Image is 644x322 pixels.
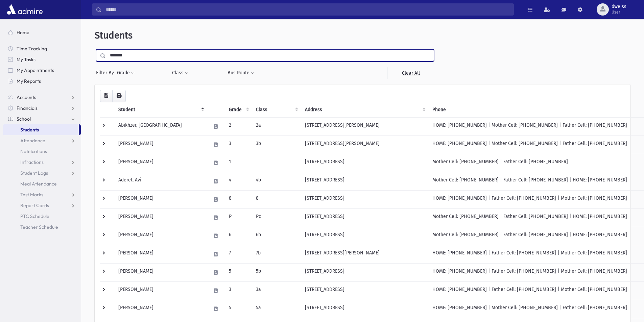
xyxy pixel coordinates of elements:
a: My Appointments [3,65,81,76]
button: Print [112,90,126,102]
td: 3 [225,135,252,154]
span: Teacher Schedule [20,224,58,230]
td: 6 [225,227,252,245]
th: Class: activate to sort column ascending [252,102,301,118]
a: Student Logs [3,168,81,178]
td: 5b [252,263,301,281]
span: Notifications [20,148,47,154]
td: [STREET_ADDRESS] [301,208,428,227]
td: 2 [225,117,252,135]
span: PTC Schedule [20,213,49,219]
td: P [225,208,252,227]
td: [STREET_ADDRESS] [301,154,428,172]
th: Address: activate to sort column ascending [301,102,428,118]
a: Attendance [3,135,81,146]
span: Filter By [96,69,117,76]
th: Student: activate to sort column descending [114,102,207,118]
span: Home [17,29,29,35]
span: Students [20,127,39,133]
td: [PERSON_NAME] [114,245,207,263]
span: Financials [17,105,38,111]
td: 3a [252,281,301,300]
td: 5 [225,263,252,281]
span: Report Cards [20,202,49,208]
td: 8 [252,190,301,208]
span: Attendance [20,138,45,144]
td: [PERSON_NAME] [114,154,207,172]
td: [PERSON_NAME] [114,263,207,281]
td: [STREET_ADDRESS] [301,227,428,245]
td: 1 [225,154,252,172]
a: Infractions [3,157,81,168]
td: 8 [225,190,252,208]
td: [STREET_ADDRESS] [301,300,428,318]
button: Class [172,67,189,79]
span: Time Tracking [17,46,47,52]
td: [PERSON_NAME] [114,281,207,300]
span: Students [95,30,133,41]
td: 5a [252,300,301,318]
td: [STREET_ADDRESS] [301,263,428,281]
td: Aderet, Avi [114,172,207,190]
a: Report Cards [3,200,81,211]
a: Clear All [387,67,434,79]
td: [STREET_ADDRESS] [301,190,428,208]
td: [PERSON_NAME] [114,190,207,208]
a: Meal Attendance [3,178,81,189]
span: My Appointments [17,67,54,73]
a: PTC Schedule [3,211,81,222]
td: [STREET_ADDRESS][PERSON_NAME] [301,245,428,263]
button: Bus Route [227,67,255,79]
td: 3b [252,135,301,154]
td: [STREET_ADDRESS] [301,281,428,300]
a: Students [3,124,79,135]
td: 4 [225,172,252,190]
img: AdmirePro [5,3,44,16]
td: [STREET_ADDRESS][PERSON_NAME] [301,135,428,154]
td: 6b [252,227,301,245]
span: Student Logs [20,170,48,176]
span: Accounts [17,94,36,100]
a: School [3,114,81,124]
a: My Reports [3,76,81,86]
td: Abikhzer, [GEOGRAPHIC_DATA] [114,117,207,135]
span: My Tasks [17,56,35,63]
td: [STREET_ADDRESS] [301,172,428,190]
a: Time Tracking [3,43,81,54]
td: Pc [252,208,301,227]
td: 4b [252,172,301,190]
button: Grade [117,67,135,79]
a: Test Marks [3,189,81,200]
span: My Reports [17,78,41,84]
td: 2a [252,117,301,135]
a: Accounts [3,92,81,103]
td: [PERSON_NAME] [114,208,207,227]
td: [PERSON_NAME] [114,135,207,154]
button: CSV [100,90,113,102]
th: Grade: activate to sort column ascending [225,102,252,118]
span: Test Marks [20,192,43,198]
a: Home [3,27,81,38]
span: Infractions [20,159,44,165]
td: 7b [252,245,301,263]
span: School [17,116,31,122]
a: Notifications [3,146,81,157]
input: Search [102,3,514,16]
a: Teacher Schedule [3,222,81,232]
td: [STREET_ADDRESS][PERSON_NAME] [301,117,428,135]
span: User [612,9,626,15]
td: 7 [225,245,252,263]
td: [PERSON_NAME] [114,300,207,318]
td: 3 [225,281,252,300]
a: Financials [3,103,81,114]
a: My Tasks [3,54,81,65]
span: Meal Attendance [20,181,57,187]
td: [PERSON_NAME] [114,227,207,245]
span: dweiss [612,4,626,9]
td: 5 [225,300,252,318]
